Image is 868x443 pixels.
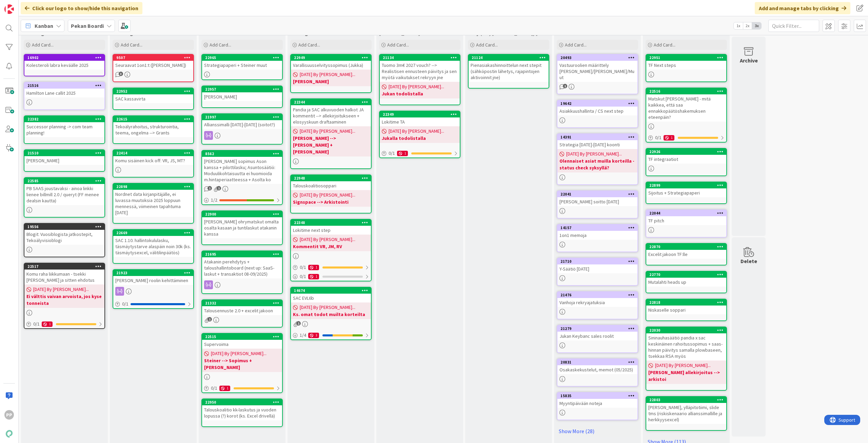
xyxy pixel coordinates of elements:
div: 21124 [472,55,549,60]
a: 22770Mutalahti heads up [646,271,727,293]
div: 19642 [557,100,637,107]
span: 3 [119,72,123,76]
div: 22957[PERSON_NAME] [202,86,282,101]
div: 22414Komu sisäinen kick off: VR, JS, MT? [113,150,193,165]
div: 16902 [24,55,104,61]
div: Vastuuroolien määrittely [PERSON_NAME]/[PERSON_NAME]/Muut [557,61,637,82]
div: Nordnet data kirjanpitäjälle, ei luvassa muutoksia 2025 loppuun mennessä, viimeinen tapahtuma [DATE] [113,190,193,217]
b: Steiner --> Sopimus + [PERSON_NAME] [204,357,280,371]
div: 14674 [294,288,371,293]
div: 22898 [116,184,193,189]
a: 22044TF pitch [646,209,727,238]
div: Varallisuusselvityssopimus (Jukka) [291,61,371,70]
div: 22898Nordnet data kirjanpitäjälle, ei luvassa muutoksia 2025 loppuun mennessä, viimeinen tapahtum... [113,184,193,217]
input: Quick Filter... [768,20,819,32]
div: TF pitch [646,216,726,225]
div: Seuraavat 1on1:t ([PERSON_NAME]) [113,61,193,70]
div: TF Next steps [646,61,726,70]
div: 22044 [646,210,726,216]
span: Add Card... [210,42,231,48]
a: 22344Pandia ja SAC alkuvuoden halkot JA kommentit --> allekirjoitukseen + elosyyskuun draftaamine... [290,98,372,169]
div: [PERSON_NAME] sopimus Ason kanssa + pilottilasku; Asuntosäätiö: Moduulikohtaisuutta ei huomioida ... [202,157,282,184]
b: [PERSON_NAME] --> [PERSON_NAME] + [PERSON_NAME] [293,135,369,155]
div: 22951 [646,55,726,61]
a: 21516Hamilton Lane callit 2025 [24,82,105,110]
span: Add Card... [298,42,320,48]
span: 0 / 1 [300,264,306,271]
div: 22965 [202,55,282,61]
div: 22926 [646,149,726,155]
div: 8562 [202,151,282,157]
a: 21510[PERSON_NAME] [24,149,105,172]
div: 21134Tuomo 3m€ 2027 vouch? --> Realistisen ennusteen päivitys ja sen myötä vaikutukset rekryyn jne [380,55,460,82]
span: Add Card... [476,42,498,48]
div: 22870 [646,244,726,250]
div: 21710Y-Säätiö [DATE] [557,258,637,273]
div: 3 [308,333,319,338]
span: [DATE] By [PERSON_NAME]... [389,128,444,135]
span: [DATE] By [PERSON_NAME]... [300,236,355,243]
span: 1 [563,84,567,88]
div: Supervoima [202,340,282,349]
a: 22041[PERSON_NAME] soitto [DATE] [557,190,638,219]
div: 1 [308,274,319,279]
div: SAC EVL6b [291,294,371,302]
div: 22952 [113,88,193,94]
div: Talouskoalitiosoppari [291,181,371,190]
div: Asiakkuushallinta / CS next step [557,107,637,115]
span: Support [14,1,31,9]
div: 19642 [560,101,637,106]
div: 14674 [291,288,371,294]
a: 22952SAC kassavirta [113,88,194,110]
div: 22870 [649,244,726,249]
div: 22382 [24,116,104,122]
div: 21710 [557,258,637,264]
div: 22348 [294,220,371,225]
div: 0/1 [113,300,193,308]
div: 1 [664,135,674,141]
div: 22818Niskaselle soppari [646,299,726,314]
span: Add Card... [121,42,142,48]
a: 22957[PERSON_NAME] [201,86,283,108]
div: 19556 [24,224,104,230]
a: 22669SAC 1.10. hallintokululasku, täsmäytystarve alaspäin noin 30k (ks. täsmäytysexcel, välitilin... [113,229,194,264]
div: 22030 [649,328,726,333]
div: 16902Kolesteroli labra keväälle 2025 [24,55,104,70]
div: 22669SAC 1.10. hallintokululasku, täsmäytystarve alaspäin noin 30k (ks. täsmäytysexcel, välitilin... [113,230,193,257]
div: 9507Seuraavat 1on1:t ([PERSON_NAME]) [113,55,193,70]
div: 22870Excelit jakoon TF:lle [646,244,726,259]
div: 21516Hamilton Lane callit 2025 [24,82,104,97]
div: 21516 [27,83,104,88]
div: 22899 [649,183,726,188]
div: 22041 [560,192,637,197]
div: 8562 [205,151,282,156]
div: 22770Mutalahti heads up [646,272,726,287]
div: 22516 [649,89,726,94]
div: 22516Matskut [PERSON_NAME] - mitä kaikkea, että saa ennakkopäätöshakemuksen eteenpäin? [646,88,726,122]
div: 0/11 [24,320,104,328]
div: Jukan Keybanc sales roolit [557,332,637,340]
div: 22948 [294,176,371,181]
div: 21124 [469,55,549,61]
a: 16902Kolesteroli labra keväälle 2025 [24,54,105,76]
div: 14157 [557,225,637,231]
a: 22818Niskaselle soppari [646,299,727,321]
div: 14391Strategia [DATE]-[DATE] koonti [557,134,637,149]
div: 22951 [649,55,726,60]
div: 21476 [560,293,637,297]
div: 22949Varallisuusselvityssopimus (Jukka) [291,55,371,70]
a: 22965Strategiapaperi + Steiner muut [201,54,283,80]
a: 22516Matskut [PERSON_NAME] - mitä kaikkea, että saa ennakkopäätöshakemuksen eteenpäin?0/11 [646,88,727,143]
div: 21332 [202,300,282,306]
div: 22517Komu raha liikkumaan - tsekki [PERSON_NAME] ja sitten ehdotus [24,263,104,284]
div: Strategiapaperi + Steiner muut [202,61,282,70]
div: 22044TF pitch [646,210,726,225]
div: 22957 [202,86,282,92]
div: 14391 [557,134,637,140]
div: 22899 [646,182,726,188]
a: 21332Talousennuste 2.0 + excelit jakoon [201,299,283,328]
div: 0/11 [291,263,371,272]
div: 22041 [557,191,637,197]
div: 21476Vanhoja rekryajatuksia [557,292,637,307]
div: Sijoitus + Strategiapaperi [646,188,726,197]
